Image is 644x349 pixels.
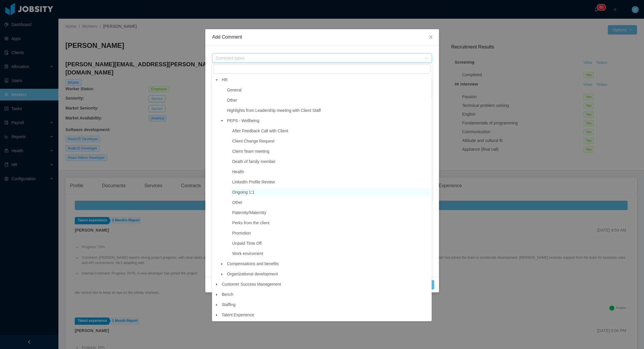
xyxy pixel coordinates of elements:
span: Other [227,98,237,103]
span: Bench [220,291,431,298]
span: Other [232,200,242,205]
i: icon: caret-down [221,119,223,122]
span: Perks from the client [232,220,270,225]
span: LinkedIn Profile Review [231,178,431,186]
span: HR [220,76,431,84]
span: Compensations and benefits [225,260,431,268]
div: Add Comment [212,34,432,40]
span: Customer Success Management [220,280,431,288]
i: icon: caret-down [215,303,218,306]
span: Unpaid Time Off [231,239,431,247]
span: PEPS - Wellbeing [225,117,431,125]
span: PEPS - Wellbeing [227,118,259,123]
span: After Feedback Call with Client [232,129,288,133]
span: Organizational development [227,272,278,276]
span: Client Team meeting [232,149,269,154]
i: icon: caret-down [215,79,218,81]
span: Perks from the client [231,219,431,227]
span: Death of family member [231,158,431,166]
i: icon: caret-down [215,293,218,296]
span: Compensations and benefits [227,261,279,266]
i: icon: caret-down [215,314,218,317]
i: icon: caret-down [221,263,223,265]
span: Client Team meeting [231,147,431,155]
span: Customer Success Management [222,282,281,287]
input: filter select [213,65,431,74]
span: Highlights from Leadership meeting with Client Staff [225,107,431,114]
span: General [225,86,431,94]
span: Talent Experience [220,311,431,319]
span: Comment types [216,55,422,61]
span: Ongoing 1:1 [232,190,254,195]
span: Health [231,168,431,176]
span: Death of family member [232,159,276,164]
span: Promotion [232,231,251,235]
span: Highlights from Leadership meeting with Client Staff [227,108,321,113]
i: icon: caret-down [221,273,223,276]
span: Other [225,96,431,104]
i: icon: caret-down [215,283,218,286]
span: After Feedback Call with Client [231,127,431,135]
span: General [227,88,242,92]
span: Paternity/Maternity [232,210,266,215]
span: HR [222,77,228,82]
span: Talent Experience [222,312,254,317]
span: Promotion [231,229,431,237]
span: Client Change Request [232,139,275,143]
span: Bench [222,292,233,297]
span: Ongoing 1:1 [231,188,431,196]
span: Organizational development [225,270,431,278]
span: Client Change Request [231,137,431,145]
span: Unpaid Time Off [232,241,262,246]
span: LinkedIn Profile Review [232,180,275,184]
span: Other [231,199,431,206]
i: icon: close [428,35,433,39]
span: Work enviroment [232,251,263,256]
span: Work enviroment [231,250,431,258]
span: Staffing [220,301,431,309]
span: Paternity/Maternity [231,209,431,217]
span: Staffing [222,302,235,307]
i: icon: down [425,56,428,60]
button: Close [423,29,439,46]
span: Health [232,169,244,174]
